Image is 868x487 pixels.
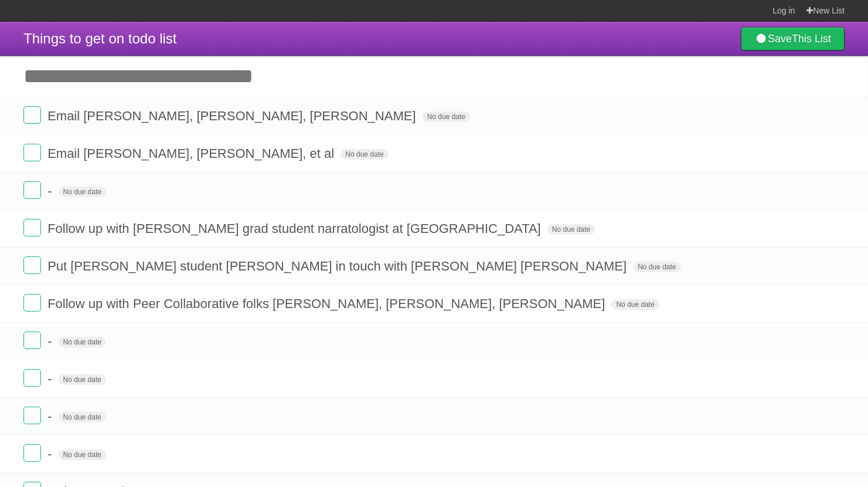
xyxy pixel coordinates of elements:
[47,146,337,161] span: Email [PERSON_NAME], [PERSON_NAME], et al
[47,371,55,386] span: -
[47,259,629,273] span: Put [PERSON_NAME] student [PERSON_NAME] in touch with [PERSON_NAME] [PERSON_NAME]
[23,144,41,161] label: Done
[23,106,41,124] label: Done
[23,369,41,387] label: Done
[23,407,41,424] label: Done
[59,412,106,422] span: No due date
[59,449,106,460] span: No due date
[47,447,55,461] span: -
[23,332,41,349] label: Done
[741,27,845,50] a: SaveThis List
[59,187,106,197] span: No due date
[47,296,608,311] span: Follow up with Peer Collaborative folks [PERSON_NAME], [PERSON_NAME], [PERSON_NAME]
[547,224,595,235] span: No due date
[23,444,41,462] label: Done
[47,221,544,236] span: Follow up with [PERSON_NAME] grad student narratologist at [GEOGRAPHIC_DATA]
[23,294,41,312] label: Done
[611,299,659,310] span: No due date
[792,33,831,45] b: This List
[23,31,177,46] span: Things to get on todo list
[47,184,55,198] span: -
[23,181,41,199] label: Done
[59,374,106,385] span: No due date
[423,111,470,122] span: No due date
[341,149,388,160] span: No due date
[47,409,55,424] span: -
[23,256,41,274] label: Done
[59,337,106,347] span: No due date
[633,262,680,272] span: No due date
[47,334,55,349] span: -
[47,109,418,123] span: Email [PERSON_NAME], [PERSON_NAME], [PERSON_NAME]
[23,219,41,236] label: Done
